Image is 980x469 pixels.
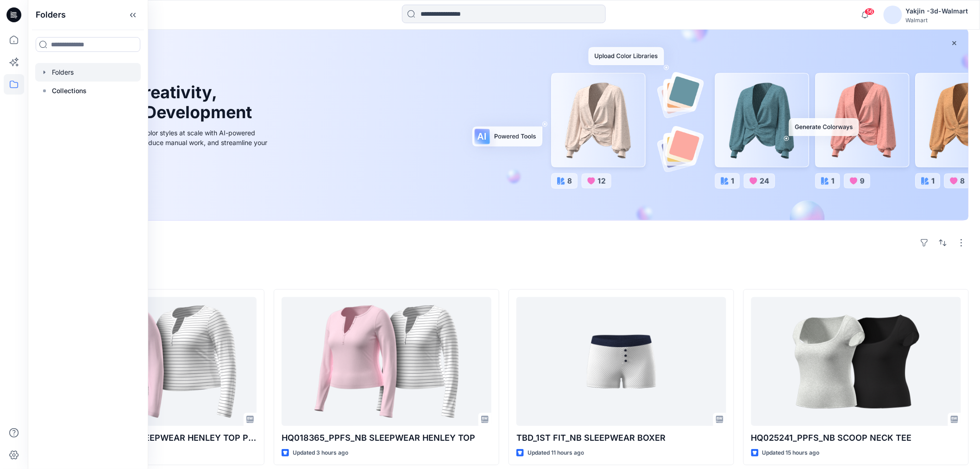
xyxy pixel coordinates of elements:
[62,82,256,122] h1: Unleash Creativity, Speed Up Development
[516,297,726,426] a: TBD_1ST FIT_NB SLEEPWEAR BOXER
[293,448,348,458] p: Updated 3 hours ago
[528,448,584,458] p: Updated 11 hours ago
[52,85,87,96] p: Collections
[516,431,726,444] p: TBD_1ST FIT_NB SLEEPWEAR BOXER
[282,297,491,426] a: HQ018365_PPFS_NB SLEEPWEAR HENLEY TOP
[282,431,491,444] p: HQ018365_PPFS_NB SLEEPWEAR HENLEY TOP
[865,8,875,15] span: 56
[62,128,270,157] div: Explore ideas faster and recolor styles at scale with AI-powered tools that boost creativity, red...
[751,297,961,426] a: HQ025241_PPFS_NB SCOOP NECK TEE
[47,431,257,444] p: HQ018365_PPFS_NB SLEEPWEAR HENLEY TOP PLUS
[906,17,968,24] div: Walmart
[906,6,968,17] div: Yakjin -3d-Walmart
[884,6,902,24] img: avatar
[751,431,961,444] p: HQ025241_PPFS_NB SCOOP NECK TEE
[62,168,270,187] a: Discover more
[39,269,969,280] h4: Styles
[762,448,820,458] p: Updated 15 hours ago
[47,297,257,426] a: HQ018365_PPFS_NB SLEEPWEAR HENLEY TOP PLUS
